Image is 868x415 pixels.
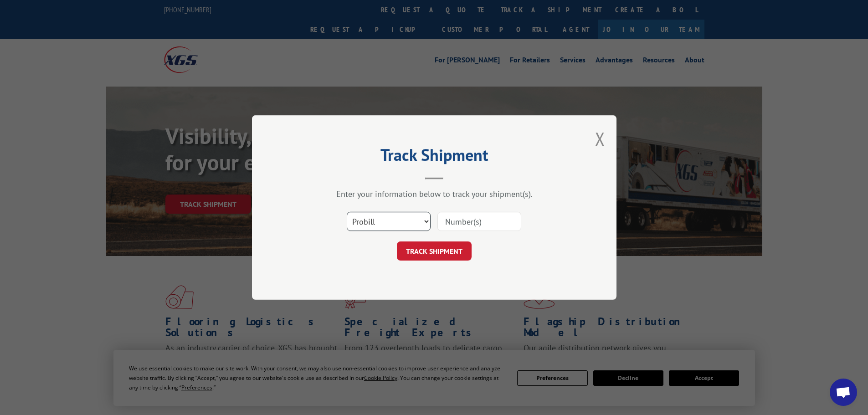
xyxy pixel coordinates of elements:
[830,379,857,406] a: Open chat
[397,241,472,261] button: TRACK SHIPMENT
[595,127,605,151] button: Close modal
[298,149,571,166] h2: Track Shipment
[298,189,571,199] div: Enter your information below to track your shipment(s).
[437,212,521,231] input: Number(s)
